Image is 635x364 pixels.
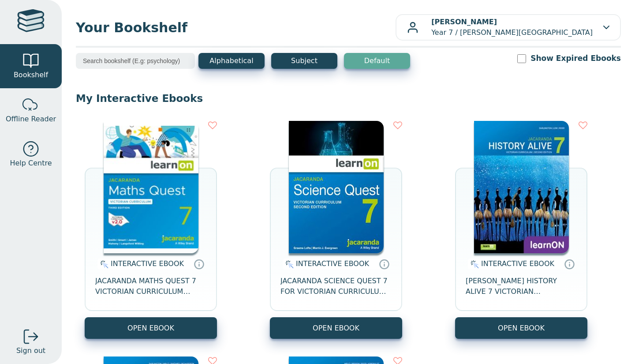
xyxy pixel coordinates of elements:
button: Default [344,53,410,69]
button: OPEN EBOOK [455,317,587,339]
a: Interactive eBooks are accessed online via the publisher’s portal. They contain interactive resou... [379,259,389,269]
label: Show Expired Ebooks [530,53,621,64]
img: d4781fba-7f91-e911-a97e-0272d098c78b.jpg [474,121,569,253]
button: Subject [271,53,337,69]
button: [PERSON_NAME]Year 7 / [PERSON_NAME][GEOGRAPHIC_DATA] [396,14,621,41]
img: interactive.svg [283,259,294,270]
span: [PERSON_NAME] HISTORY ALIVE 7 VICTORIAN CURRICULUM LEARNON EBOOK 2E [466,276,577,297]
p: Year 7 / [PERSON_NAME][GEOGRAPHIC_DATA] [431,17,593,38]
a: Interactive eBooks are accessed online via the publisher’s portal. They contain interactive resou... [564,259,575,269]
span: Offline Reader [6,114,56,124]
img: interactive.svg [468,259,479,270]
input: Search bookshelf (E.g: psychology) [76,53,195,69]
span: Bookshelf [14,70,48,80]
button: OPEN EBOOK [270,317,402,339]
b: [PERSON_NAME] [431,18,497,26]
span: INTERACTIVE EBOOK [111,259,184,268]
span: INTERACTIVE EBOOK [481,259,554,268]
span: INTERACTIVE EBOOK [296,259,369,268]
img: b87b3e28-4171-4aeb-a345-7fa4fe4e6e25.jpg [104,121,198,253]
span: JACARANDA SCIENCE QUEST 7 FOR VICTORIAN CURRICULUM LEARNON 2E EBOOK [280,276,392,297]
span: Sign out [16,345,45,356]
span: JACARANDA MATHS QUEST 7 VICTORIAN CURRICULUM LEARNON EBOOK 3E [95,276,206,297]
span: Your Bookshelf [76,18,396,38]
button: OPEN EBOOK [85,317,217,339]
img: 329c5ec2-5188-ea11-a992-0272d098c78b.jpg [289,121,384,253]
img: interactive.svg [97,259,108,270]
span: Help Centre [10,158,52,169]
p: My Interactive Ebooks [76,92,621,105]
button: Alphabetical [198,53,265,69]
a: Interactive eBooks are accessed online via the publisher’s portal. They contain interactive resou... [194,259,204,269]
